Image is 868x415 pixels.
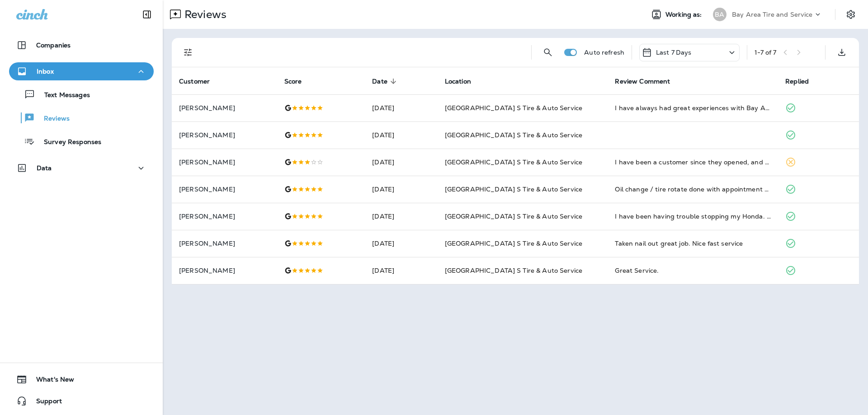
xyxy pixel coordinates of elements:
[27,397,62,408] span: Support
[365,149,437,176] td: [DATE]
[372,77,399,85] span: Date
[179,186,270,193] p: [PERSON_NAME]
[179,77,222,85] span: Customer
[615,239,771,248] div: Taken nail out great job. Nice fast service
[9,159,154,177] button: Data
[9,62,154,80] button: Inbox
[179,78,210,85] span: Customer
[179,43,197,61] button: Filters
[35,138,101,147] p: Survey Responses
[755,49,776,56] div: 1 - 7 of 7
[445,212,582,220] span: [GEOGRAPHIC_DATA] S Tire & Auto Service
[445,131,582,139] span: [GEOGRAPHIC_DATA] S Tire & Auto Service
[833,43,851,61] button: Export as CSV
[9,108,154,127] button: Reviews
[27,376,74,387] span: What's New
[179,240,270,247] p: [PERSON_NAME]
[732,11,813,18] p: Bay Area Tire and Service
[445,104,582,112] span: [GEOGRAPHIC_DATA] S Tire & Auto Service
[365,121,437,149] td: [DATE]
[35,115,70,123] p: Reviews
[713,8,726,21] div: BA
[37,68,54,75] p: Inbox
[36,42,71,49] p: Companies
[615,77,682,85] span: Review Comment
[9,392,154,410] button: Support
[615,158,771,167] div: I have been a customer since they opened, and have never had anything but great things to say abo...
[584,49,624,56] p: Auto refresh
[284,77,314,85] span: Score
[284,78,302,85] span: Score
[539,43,557,61] button: Search Reviews
[179,104,270,112] p: [PERSON_NAME]
[179,131,270,139] p: [PERSON_NAME]
[179,267,270,274] p: [PERSON_NAME]
[615,103,771,112] div: I have always had great experiences with Bay Area Tire. I bought my tires here. They did an excel...
[445,77,483,85] span: Location
[615,266,771,275] div: Great Service.
[134,5,160,23] button: Collapse Sidebar
[365,203,437,230] td: [DATE]
[665,11,704,19] span: Working as:
[9,370,154,388] button: What's New
[35,91,90,100] p: Text Messages
[365,257,437,284] td: [DATE]
[179,213,270,220] p: [PERSON_NAME]
[179,159,270,166] p: [PERSON_NAME]
[445,78,471,85] span: Location
[445,266,582,275] span: [GEOGRAPHIC_DATA] S Tire & Auto Service
[445,239,582,247] span: [GEOGRAPHIC_DATA] S Tire & Auto Service
[365,94,437,121] td: [DATE]
[365,230,437,257] td: [DATE]
[615,185,771,194] div: Oil change / tire rotate done with appointment timely. Very pleasant staff.
[9,36,154,54] button: Companies
[656,49,692,56] p: Last 7 Days
[843,6,859,23] button: Settings
[615,78,670,85] span: Review Comment
[785,77,821,85] span: Replied
[181,8,226,21] p: Reviews
[365,176,437,203] td: [DATE]
[785,78,809,85] span: Replied
[445,185,582,193] span: [GEOGRAPHIC_DATA] S Tire & Auto Service
[9,85,154,104] button: Text Messages
[9,132,154,151] button: Survey Responses
[37,164,52,172] p: Data
[372,78,387,85] span: Date
[445,158,582,166] span: [GEOGRAPHIC_DATA] S Tire & Auto Service
[615,212,771,221] div: I have been having trouble stopping my Honda. Everyone said it was my imagination. First time in ...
